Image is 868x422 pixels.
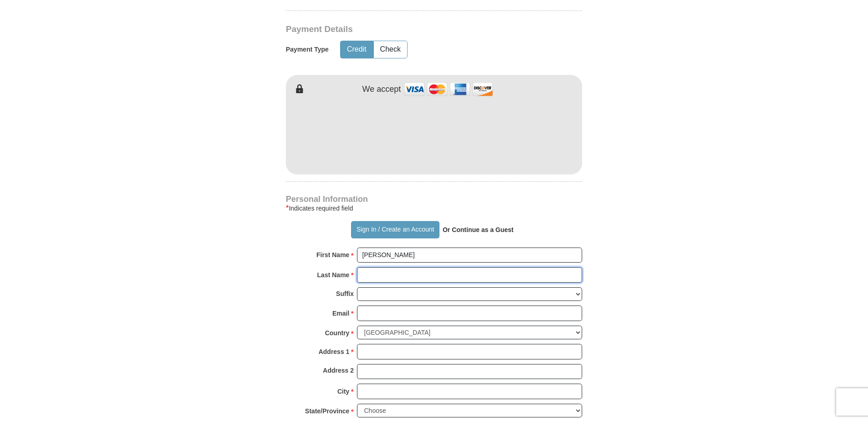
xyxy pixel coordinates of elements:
[403,79,494,99] img: credit cards accepted
[341,41,373,58] button: Credit
[319,345,350,358] strong: Address 1
[362,84,401,95] h4: We accept
[336,287,354,300] strong: Suffix
[374,41,407,58] button: Check
[351,221,439,238] button: Sign In / Create an Account
[316,248,349,261] strong: First Name
[443,226,514,233] strong: Or Continue as a Guest
[337,385,349,398] strong: City
[317,269,350,281] strong: Last Name
[305,405,349,417] strong: State/Province
[323,364,354,377] strong: Address 2
[332,307,349,320] strong: Email
[286,46,329,53] h5: Payment Type
[286,195,582,203] h4: Personal Information
[286,203,582,214] div: Indicates required field
[286,24,518,35] h3: Payment Details
[325,327,350,339] strong: Country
